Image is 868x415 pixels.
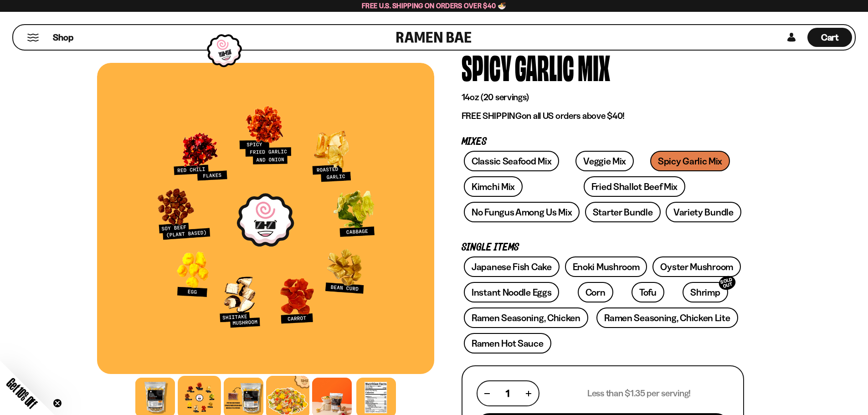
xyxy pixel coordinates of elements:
[53,31,73,44] span: Shop
[596,307,738,328] a: Ramen Seasoning, Chicken Lite
[464,202,580,222] a: No Fungus Among Us Mix
[584,176,685,197] a: Fried Shallot Beef Mix
[585,202,661,222] a: Starter Bundle
[462,50,511,84] div: Spicy
[515,50,574,84] div: Garlic
[462,110,522,121] strong: FREE SHIPPING
[506,388,509,399] span: 1
[462,243,744,252] p: Single Items
[464,176,523,197] a: Kimchi Mix
[632,282,664,302] a: Tofu
[464,333,551,354] a: Ramen Hot Sauce
[462,138,744,146] p: Mixes
[575,151,634,171] a: Veggie Mix
[717,274,737,292] div: SOLD OUT
[565,256,647,277] a: Enoki Mushroom
[53,28,73,47] a: Shop
[464,282,559,302] a: Instant Noodle Eggs
[464,256,560,277] a: Japanese Fish Cake
[464,151,559,171] a: Classic Seafood Mix
[462,92,744,103] p: 14oz (20 servings)
[53,399,62,408] button: Close teaser
[587,388,691,399] p: Less than $1.35 per serving!
[27,34,39,41] button: Mobile Menu Trigger
[821,32,839,43] span: Cart
[362,1,506,10] span: Free U.S. Shipping on Orders over $40 🍜
[578,282,613,302] a: Corn
[462,110,744,122] p: on all US orders above $40!
[652,256,741,277] a: Oyster Mushroom
[807,25,852,50] div: Cart
[464,307,588,328] a: Ramen Seasoning, Chicken
[578,50,610,84] div: Mix
[666,202,741,222] a: Variety Bundle
[683,282,728,302] a: ShrimpSOLD OUT
[4,375,40,411] span: Get 10% Off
